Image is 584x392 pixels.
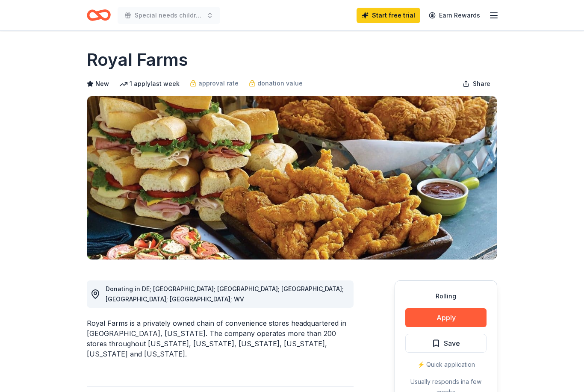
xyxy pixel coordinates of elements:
div: Royal Farms is a privately owned chain of convenience stores headquartered in [GEOGRAPHIC_DATA], ... [87,318,354,359]
a: Earn Rewards [424,8,485,23]
span: New [95,79,109,89]
img: Image for Royal Farms [87,96,497,259]
span: Special needs children [135,10,203,21]
div: Rolling [405,291,487,301]
a: approval rate [190,78,239,88]
button: Apply [405,308,487,327]
span: approval rate [198,78,239,88]
span: donation value [257,78,303,88]
button: Save [405,334,487,353]
div: ⚡️ Quick application [405,360,487,370]
span: Donating in DE; [GEOGRAPHIC_DATA]; [GEOGRAPHIC_DATA]; [GEOGRAPHIC_DATA]; [GEOGRAPHIC_DATA]; [GEOG... [106,285,344,303]
button: Special needs children [118,7,220,24]
a: Home [87,5,111,25]
span: Save [444,338,460,349]
button: Share [456,75,497,92]
span: Share [473,79,490,89]
a: Start free trial [357,8,420,23]
h1: Royal Farms [87,48,188,72]
div: 1 apply last week [119,79,180,89]
a: donation value [249,78,303,88]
